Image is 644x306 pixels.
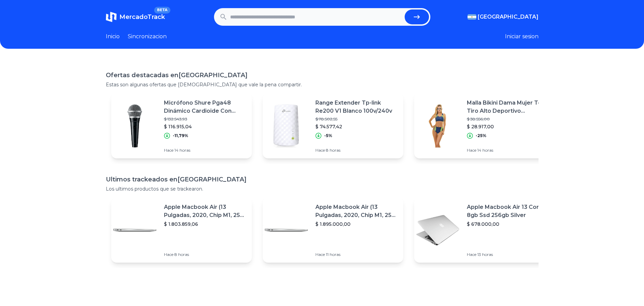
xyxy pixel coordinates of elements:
[324,133,332,138] p: -5%
[164,99,246,115] p: Micrófono Shure Pga48 Dinámico Cardioide Con Cable Xlr 4.5m
[111,93,252,158] a: Featured imageMicrófono Shure Pga48 Dinámico Cardioide Con Cable Xlr 4.5m$ 132.543,93$ 116.915,04...
[106,70,539,80] h1: Ofertas destacadas en [GEOGRAPHIC_DATA]
[467,116,549,122] p: $ 38.556,00
[315,252,398,257] p: Hace 11 horas
[467,252,549,257] p: Hace 13 horas
[106,175,539,184] h1: Ultimos trackeados en [GEOGRAPHIC_DATA]
[111,198,252,263] a: Featured imageApple Macbook Air (13 Pulgadas, 2020, Chip M1, 256 Gb De Ssd, 8 Gb De Ram) - Plata$...
[164,203,246,219] p: Apple Macbook Air (13 Pulgadas, 2020, Chip M1, 256 Gb De Ssd, 8 Gb De Ram) - Plata
[414,206,461,254] img: Featured image
[173,133,188,138] p: -11,79%
[263,102,310,150] img: Featured image
[119,13,165,21] span: MercadoTrack
[468,13,539,21] button: [GEOGRAPHIC_DATA]
[467,221,549,227] p: $ 678.000,00
[476,133,486,138] p: -25%
[315,221,398,227] p: $ 1.895.000,00
[154,7,170,14] span: BETA
[106,81,539,88] p: Estas son algunas ofertas que [DEMOGRAPHIC_DATA] que vale la pena compartir.
[106,12,165,22] a: MercadoTrackBETA
[467,203,549,219] p: Apple Macbook Air 13 Core I5 8gb Ssd 256gb Silver
[315,99,398,115] p: Range Extender Tp-link Re200 V1 Blanco 100v/240v
[164,252,246,257] p: Hace 8 horas
[467,123,549,130] p: $ 28.917,00
[414,102,461,150] img: Featured image
[414,198,555,263] a: Featured imageApple Macbook Air 13 Core I5 8gb Ssd 256gb Silver$ 678.000,00Hace 13 horas
[467,148,549,153] p: Hace 14 horas
[106,12,117,22] img: MercadoTrack
[468,14,476,20] img: Argentina
[315,203,398,219] p: Apple Macbook Air (13 Pulgadas, 2020, Chip M1, 256 Gb De Ssd, 8 Gb De Ram) - Plata
[263,206,310,254] img: Featured image
[505,32,539,41] button: Iniciar sesion
[164,116,246,122] p: $ 132.543,93
[111,206,159,254] img: Featured image
[315,123,398,130] p: $ 74.577,42
[164,123,246,130] p: $ 116.915,04
[315,116,398,122] p: $ 78.502,55
[164,148,246,153] p: Hace 14 horas
[478,13,539,21] span: [GEOGRAPHIC_DATA]
[263,198,403,263] a: Featured imageApple Macbook Air (13 Pulgadas, 2020, Chip M1, 256 Gb De Ssd, 8 Gb De Ram) - Plata$...
[111,102,159,150] img: Featured image
[315,148,398,153] p: Hace 8 horas
[128,32,167,41] a: Sincronizacion
[263,93,403,158] a: Featured imageRange Extender Tp-link Re200 V1 Blanco 100v/240v$ 78.502,55$ 74.577,42-5%Hace 8 horas
[414,93,555,158] a: Featured imageMalla Bikini Dama Mujer Top Tiro Alto Deportivo Combinado$ 38.556,00$ 28.917,00-25%...
[467,99,549,115] p: Malla Bikini Dama Mujer Top Tiro Alto Deportivo Combinado
[106,185,539,192] p: Los ultimos productos que se trackearon.
[106,32,120,41] a: Inicio
[164,221,246,227] p: $ 1.803.859,06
